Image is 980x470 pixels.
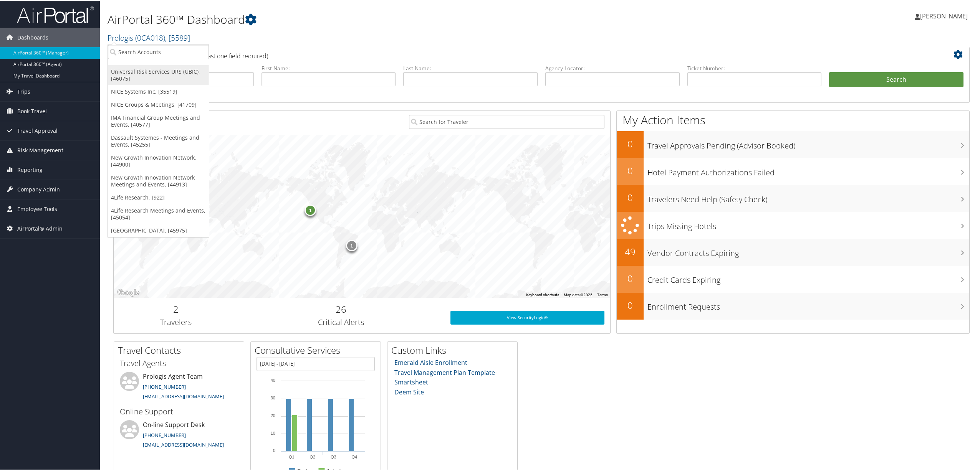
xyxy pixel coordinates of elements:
a: [EMAIL_ADDRESS][DOMAIN_NAME] [143,392,224,399]
h3: Critical Alerts [243,316,439,327]
span: Dashboards [17,27,48,46]
h2: 49 [617,244,644,257]
img: Google [116,287,141,297]
a: View SecurityLogic® [450,310,604,324]
div: 1 [346,239,358,251]
label: Agency Locator: [545,64,680,71]
h3: Vendor Contracts Expiring [647,243,969,258]
h2: 0 [617,298,644,311]
span: Trips [17,81,30,101]
tspan: 10 [271,430,275,435]
img: airportal-logo.png [17,5,94,23]
input: Search for Traveler [409,114,604,128]
h3: Credit Cards Expiring [647,270,969,285]
a: 0Credit Cards Expiring [617,265,969,292]
h2: 26 [243,302,439,315]
tspan: 0 [273,447,275,452]
label: Ticket Number: [687,64,822,71]
a: IMA Financial Group Meetings and Events, [40577] [108,110,209,130]
a: Trips Missing Hotels [617,211,969,238]
a: [GEOGRAPHIC_DATA], [45975] [108,223,209,236]
button: Keyboard shortcuts [526,292,559,297]
span: Book Travel [17,101,47,120]
h3: Travel Agents [120,357,238,368]
h2: Airtinerary Lookup [119,48,892,61]
span: AirPortal® Admin [17,218,63,237]
span: Travel Approval [17,120,58,140]
span: Risk Management [17,140,63,159]
text: Q4 [351,454,357,458]
a: 0Travelers Need Help (Safety Check) [617,184,969,211]
span: [PERSON_NAME] [920,11,968,20]
tspan: 30 [271,395,275,399]
a: 0Travel Approvals Pending (Advisor Booked) [617,130,969,157]
h2: Custom Links [391,343,517,356]
div: 1 [305,204,316,215]
a: 4Life Research Meetings and Events, [45054] [108,203,209,223]
h1: AirPortal 360™ Dashboard [108,11,686,27]
text: Q2 [310,454,315,458]
h3: Travel Approvals Pending (Advisor Booked) [647,136,969,150]
a: [PHONE_NUMBER] [143,383,186,389]
span: Map data ©2025 [564,292,593,296]
span: ( 0CA018 ) [135,32,165,42]
span: Employee Tools [17,199,57,218]
h3: Enrollment Requests [647,297,969,312]
a: 0Enrollment Requests [617,292,969,319]
text: Q3 [331,454,336,458]
li: Prologis Agent Team [116,371,242,402]
h3: Trips Missing Hotels [647,216,969,231]
span: , [ 5589 ] [165,32,190,42]
a: New Growth Innovation Network, [44900] [108,150,209,170]
a: [EMAIL_ADDRESS][DOMAIN_NAME] [143,440,224,447]
h2: Travel Contacts [118,343,244,356]
a: Terms (opens in new tab) [597,292,608,296]
h3: Travelers Need Help (Safety Check) [647,190,969,204]
span: (at least one field required) [195,51,268,59]
h2: 0 [617,190,644,203]
tspan: 40 [271,377,275,382]
span: Company Admin [17,179,60,198]
input: Search Accounts [108,44,209,58]
h2: 0 [617,271,644,284]
h3: Hotel Payment Authorizations Failed [647,163,969,177]
button: Search [829,71,963,87]
h1: My Action Items [617,111,969,127]
a: Travel Management Plan Template- Smartsheet [394,368,497,386]
a: Prologis [108,32,190,42]
a: Dassault Systemes - Meetings and Events, [45255] [108,130,209,150]
a: Deem Site [394,387,424,396]
a: Universal Risk Services URS (UBIC), [46075] [108,64,209,84]
a: Open this area in Google Maps (opens a new window) [116,287,141,297]
a: 49Vendor Contracts Expiring [617,238,969,265]
h3: Online Support [120,406,238,416]
a: 0Hotel Payment Authorizations Failed [617,157,969,184]
label: Last Name: [403,64,538,71]
li: On-line Support Desk [116,419,242,451]
h2: Consultative Services [255,343,381,356]
h2: 2 [119,302,232,315]
a: 4Life Research, [922] [108,190,209,203]
span: Reporting [17,160,43,179]
text: Q1 [289,454,295,458]
a: NICE Groups & Meetings, [41709] [108,97,209,110]
h2: 0 [617,137,644,150]
a: [PERSON_NAME] [915,4,975,27]
h3: Travelers [119,316,232,327]
a: [PHONE_NUMBER] [143,431,186,438]
label: First Name: [262,64,396,71]
a: Emerald Aisle Enrollment [394,358,467,366]
a: New Growth Innovation Network Meetings and Events, [44913] [108,170,209,190]
a: NICE Systems Inc, [35519] [108,84,209,97]
h2: 0 [617,163,644,176]
tspan: 20 [271,412,275,417]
